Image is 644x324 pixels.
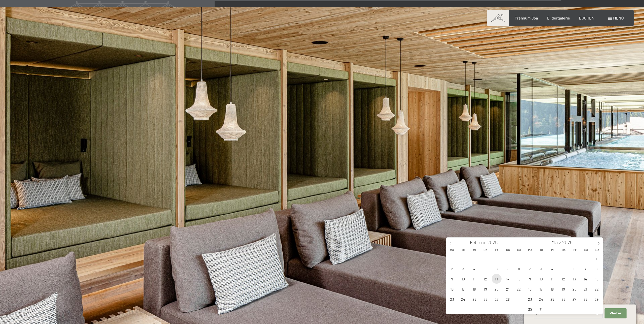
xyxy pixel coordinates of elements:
[547,248,558,252] span: Mi
[605,308,626,319] button: Weiter
[579,15,594,20] a: BUCHEN
[469,294,479,304] span: Februar 25, 2026
[470,240,486,245] span: Februar
[558,264,568,274] span: März 5, 2026
[592,284,601,294] span: März 22, 2026
[592,274,601,284] span: März 15, 2026
[536,248,547,252] span: Di
[525,248,536,252] span: Mo
[536,274,546,284] span: März 10, 2026
[547,15,570,20] a: Bildergalerie
[551,240,561,245] span: März
[525,274,535,284] span: März 9, 2026
[525,284,535,294] span: März 16, 2026
[592,254,601,263] span: März 1, 2026
[503,274,513,284] span: Februar 14, 2026
[580,294,590,304] span: März 28, 2026
[447,274,457,284] span: Februar 9, 2026
[458,264,468,274] span: Februar 3, 2026
[503,284,513,294] span: Februar 21, 2026
[481,284,490,294] span: Februar 19, 2026
[447,294,457,304] span: Februar 23, 2026
[558,274,568,284] span: März 12, 2026
[561,239,578,245] input: Year
[558,248,569,252] span: Do
[469,264,479,274] span: Februar 4, 2026
[503,294,513,304] span: Februar 28, 2026
[492,294,502,304] span: Februar 27, 2026
[469,284,479,294] span: Februar 18, 2026
[481,264,490,274] span: Februar 5, 2026
[580,264,590,274] span: März 7, 2026
[569,294,579,304] span: März 27, 2026
[458,274,468,284] span: Februar 10, 2026
[446,248,458,252] span: Mo
[525,294,535,304] span: März 23, 2026
[592,264,601,274] span: März 8, 2026
[592,294,601,304] span: März 29, 2026
[502,248,513,252] span: Sa
[514,284,524,294] span: Februar 22, 2026
[458,284,468,294] span: Februar 17, 2026
[547,264,557,274] span: März 4, 2026
[536,284,546,294] span: März 17, 2026
[580,274,590,284] span: März 14, 2026
[592,248,603,252] span: So
[613,15,624,20] span: Menü
[481,294,490,304] span: Februar 26, 2026
[458,248,469,252] span: Di
[469,274,479,284] span: Februar 11, 2026
[458,294,468,304] span: Februar 24, 2026
[514,264,524,274] span: Februar 8, 2026
[547,274,557,284] span: März 11, 2026
[569,274,579,284] span: März 13, 2026
[580,248,592,252] span: Sa
[480,248,491,252] span: Do
[536,294,546,304] span: März 24, 2026
[525,264,535,274] span: März 2, 2026
[514,274,524,284] span: Februar 15, 2026
[558,294,568,304] span: März 26, 2026
[481,274,490,284] span: Februar 12, 2026
[492,274,502,284] span: Februar 13, 2026
[569,248,580,252] span: Fr
[492,284,502,294] span: Februar 20, 2026
[447,284,457,294] span: Februar 16, 2026
[513,248,525,252] span: So
[569,264,579,274] span: März 6, 2026
[491,248,502,252] span: Fr
[547,284,557,294] span: März 18, 2026
[536,304,546,314] span: März 31, 2026
[469,248,480,252] span: Mi
[503,264,513,274] span: Februar 7, 2026
[486,239,503,245] input: Year
[569,284,579,294] span: März 20, 2026
[447,264,457,274] span: Februar 2, 2026
[558,284,568,294] span: März 19, 2026
[525,304,535,314] span: März 30, 2026
[547,294,557,304] span: März 25, 2026
[514,254,524,263] span: Februar 1, 2026
[536,264,546,274] span: März 3, 2026
[580,284,590,294] span: März 21, 2026
[492,264,502,274] span: Februar 6, 2026
[610,311,621,316] span: Weiter
[515,15,538,20] a: Premium Spa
